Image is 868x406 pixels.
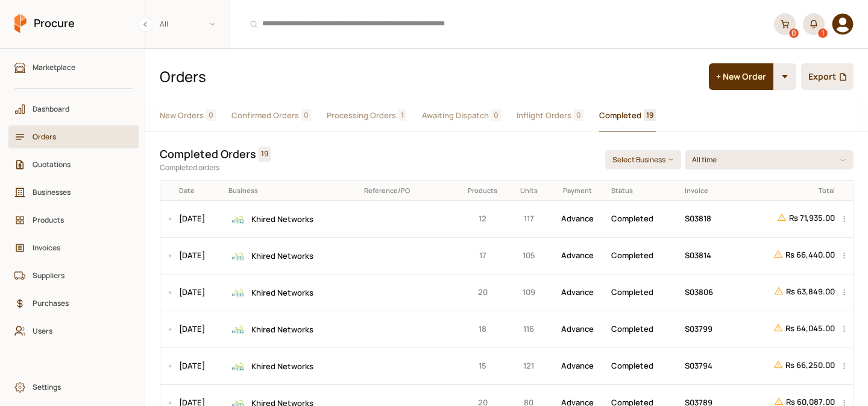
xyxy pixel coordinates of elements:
a: Products [8,209,139,232]
a: [DATE] [179,250,205,261]
td: Rs 66,440.00 [734,237,838,274]
span: Khired Networks [251,250,313,261]
p: Completed orders [160,162,596,173]
td: Completed [607,274,681,311]
th: Products [455,181,510,200]
p: All time [692,154,719,165]
button: + New Order [709,63,773,90]
td: Rs 71,935.00 [734,200,838,237]
div: 0 [789,28,799,38]
span: Purchases [33,297,123,309]
a: Settings [8,376,139,399]
a: Dashboard [8,98,139,121]
th: Date [175,181,225,200]
td: S03806 [681,274,734,311]
span: Confirmed Orders [231,109,299,122]
a: Quotations [8,153,139,176]
span: 1 [398,109,406,121]
p: 117 [514,212,543,225]
span: 19 [259,147,271,162]
th: Status [607,181,681,200]
p: 17 [459,249,506,262]
span: 0 [574,109,583,121]
th: Units [510,181,547,200]
a: Businesses [8,181,139,204]
span: All [160,18,168,30]
input: Products, Businesses, Users, Suppliers, Orders, and Purchases [237,9,767,39]
td: S03794 [681,347,734,384]
span: Businesses [33,186,123,198]
span: Dashboard [33,103,123,115]
div: Khired Networks [228,209,356,229]
p: 20 [459,286,506,299]
a: 0 [774,13,796,35]
span: 19 [644,109,656,121]
p: 12 [459,212,506,225]
button: Select Business [605,150,681,170]
td: Rs 64,045.00 [734,311,838,347]
span: Khired Networks [251,214,313,224]
p: 121 [514,360,543,372]
span: All [145,14,230,34]
span: Marketplace [33,62,123,73]
p: Advance Payment [552,286,603,299]
a: [DATE] [179,287,205,297]
div: Khired Networks [228,283,356,302]
td: Completed [607,311,681,347]
p: 116 [514,323,543,335]
p: 109 [514,286,543,299]
button: All time [685,150,854,170]
a: Invoices [8,236,139,259]
th: Invoice [681,181,734,200]
td: Rs 63,849.00 [734,274,838,311]
button: 1 [803,13,825,35]
p: Advance Payment [552,323,603,335]
h1: Orders [160,66,699,87]
span: Users [33,325,123,337]
p: Advance Payment [552,360,603,372]
div: Khired Networks [228,246,356,265]
span: 0 [491,109,501,121]
a: [DATE] [179,213,205,224]
a: [DATE] [179,360,205,371]
th: Business [224,181,360,200]
div: 1 [818,28,828,38]
span: 0 [206,109,216,121]
span: 0 [301,109,311,121]
span: Inflight Orders [517,109,571,122]
span: Quotations [33,159,123,170]
a: Orders [8,125,139,148]
a: Suppliers [8,264,139,287]
a: Users [8,320,139,343]
span: Suppliers [33,270,123,281]
div: Khired Networks [228,320,356,339]
span: Orders [33,131,123,142]
div: Khired Networks [228,357,356,376]
p: 105 [514,249,543,262]
p: 18 [459,323,506,335]
td: S03799 [681,311,734,347]
th: Total [734,181,838,200]
span: Invoices [33,242,123,253]
th: Reference/PO [360,181,455,200]
button: Export [801,63,854,90]
a: [DATE] [179,323,205,334]
span: Awaiting Dispatch [422,109,489,122]
td: Completed [607,237,681,274]
span: Products [33,214,123,226]
a: Marketplace [8,56,139,79]
th: Payment [548,181,608,200]
span: New Orders [160,109,204,122]
a: Procure [14,14,75,34]
td: Completed [607,347,681,384]
a: Purchases [8,292,139,315]
span: Khired Networks [251,361,313,372]
td: Completed [607,200,681,237]
span: Completed [599,109,641,122]
p: 15 [459,360,506,372]
p: Advance Payment [552,212,603,225]
span: Khired Networks [251,324,313,335]
h2: Completed Orders [160,147,256,162]
td: S03818 [681,200,734,237]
